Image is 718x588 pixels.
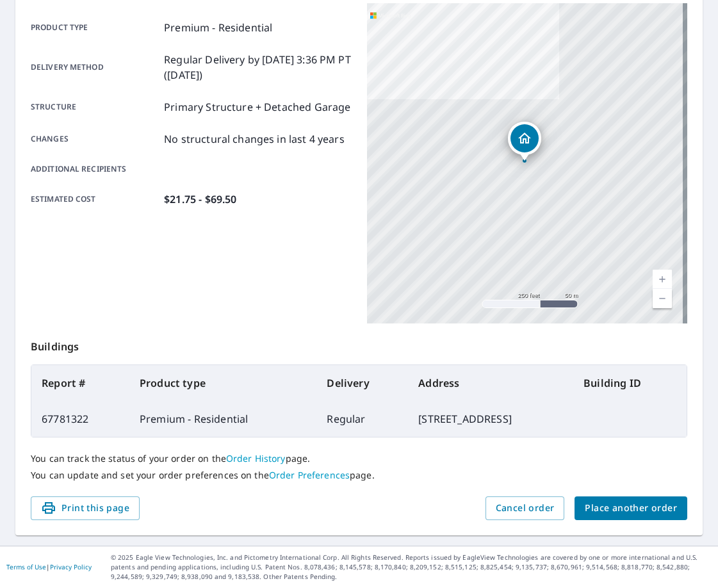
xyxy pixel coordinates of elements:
[31,323,687,364] p: Buildings
[653,270,672,289] a: Current Level 17, Zoom In
[269,469,350,481] a: Order Preferences
[31,192,159,207] p: Estimated cost
[31,131,159,147] p: Changes
[164,52,351,83] p: Regular Delivery by [DATE] 3:36 PM PT ([DATE])
[129,401,317,437] td: Premium - Residential
[31,365,129,401] th: Report #
[6,562,46,571] a: Terms of Use
[164,131,345,147] p: No structural changes in last 4 years
[653,289,672,308] a: Current Level 17, Zoom Out
[129,365,317,401] th: Product type
[6,563,92,571] p: |
[485,496,565,520] button: Cancel order
[508,122,541,161] div: Dropped pin, building 1, Residential property, 20615 Wild Rose Ln Bend, OR 97702
[31,401,129,437] td: 67781322
[575,496,687,520] button: Place another order
[111,553,712,582] p: © 2025 Eagle View Technologies, Inc. and Pictometry International Corp. All Rights Reserved. Repo...
[50,562,92,571] a: Privacy Policy
[31,52,159,83] p: Delivery method
[31,453,687,464] p: You can track the status of your order on the page.
[164,99,350,115] p: Primary Structure + Detached Garage
[316,365,408,401] th: Delivery
[31,99,159,115] p: Structure
[31,163,159,175] p: Additional recipients
[408,365,573,401] th: Address
[164,20,272,35] p: Premium - Residential
[31,496,140,520] button: Print this page
[408,401,573,437] td: [STREET_ADDRESS]
[31,20,159,35] p: Product type
[41,500,129,516] span: Print this page
[585,500,677,516] span: Place another order
[316,401,408,437] td: Regular
[573,365,687,401] th: Building ID
[164,192,236,207] p: $21.75 - $69.50
[496,500,555,516] span: Cancel order
[226,452,286,464] a: Order History
[31,470,687,481] p: You can update and set your order preferences on the page.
